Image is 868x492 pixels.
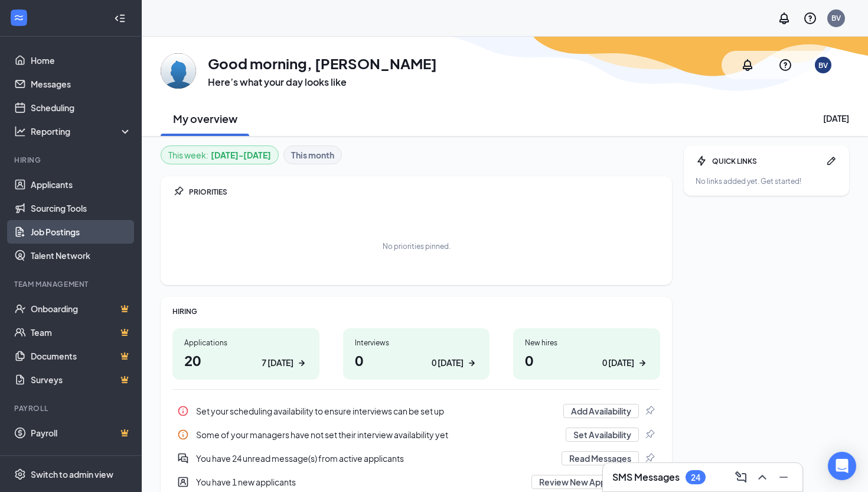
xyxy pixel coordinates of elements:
[531,475,639,489] button: Review New Applicants
[177,452,189,464] svg: DoubleChatActive
[114,12,126,24] svg: Collapse
[172,446,660,470] div: You have 24 unread message(s) from active applicants
[196,429,559,441] div: Some of your managers have not set their interview availability yet
[776,470,791,484] svg: Minimize
[825,155,837,167] svg: Pen
[513,328,660,380] a: New hires00 [DATE]ArrowRight
[173,111,237,126] h2: My overview
[31,368,132,391] a: SurveysCrown
[525,350,648,370] h1: 0
[753,468,772,487] button: ChevronUp
[196,405,556,417] div: Set your scheduling availability to ensure interviews can be set up
[31,196,132,220] a: Sourcing Tools
[778,58,792,72] svg: QuestionInfo
[602,357,634,369] div: 0 [DATE]
[172,186,184,198] svg: Pin
[563,404,639,418] button: Add Availability
[383,241,451,251] div: No priorities pinned.
[734,470,748,484] svg: ComposeMessage
[644,452,655,464] svg: Pin
[355,350,478,370] h1: 0
[14,125,26,137] svg: Analysis
[31,96,132,119] a: Scheduling
[644,429,655,441] svg: Pin
[828,452,856,480] div: Open Intercom Messenger
[696,176,837,186] div: No links added yet. Get started!
[31,48,132,72] a: Home
[184,350,308,370] h1: 20
[343,328,490,380] a: Interviews00 [DATE]ArrowRight
[755,470,769,484] svg: ChevronUp
[31,468,113,480] div: Switch to admin view
[172,446,660,470] a: DoubleChatActiveYou have 24 unread message(s) from active applicantsRead MessagesPin
[712,156,821,166] div: QUICK LINKS
[774,468,793,487] button: Minimize
[31,244,132,267] a: Talent Network
[172,306,660,316] div: HIRING
[637,357,648,369] svg: ArrowRight
[13,12,25,24] svg: WorkstreamLogo
[14,403,129,413] div: Payroll
[31,173,132,196] a: Applicants
[189,187,660,197] div: PRIORITIES
[612,471,680,484] h3: SMS Messages
[172,328,319,380] a: Applications207 [DATE]ArrowRight
[14,468,26,480] svg: Settings
[644,405,655,417] svg: Pin
[823,112,849,124] div: [DATE]
[31,344,132,368] a: DocumentsCrown
[566,428,639,442] button: Set Availability
[184,338,308,348] div: Applications
[803,11,817,25] svg: QuestionInfo
[177,429,189,441] svg: Info
[14,279,129,289] div: Team Management
[172,399,660,423] div: Set your scheduling availability to ensure interviews can be set up
[172,423,660,446] a: InfoSome of your managers have not set their interview availability yetSet AvailabilityPin
[691,472,700,483] div: 24
[562,451,639,465] button: Read Messages
[208,76,437,89] h3: Here’s what your day looks like
[696,155,707,167] svg: Bolt
[31,72,132,96] a: Messages
[818,60,828,70] div: BV
[196,452,554,464] div: You have 24 unread message(s) from active applicants
[31,125,132,137] div: Reporting
[740,58,755,72] svg: Notifications
[777,11,791,25] svg: Notifications
[296,357,308,369] svg: ArrowRight
[177,476,189,488] svg: UserEntity
[732,468,750,487] button: ComposeMessage
[31,220,132,244] a: Job Postings
[291,148,334,161] b: This month
[355,338,478,348] div: Interviews
[831,13,841,23] div: BV
[466,357,478,369] svg: ArrowRight
[168,148,271,161] div: This week :
[177,405,189,417] svg: Info
[211,148,271,161] b: [DATE] - [DATE]
[525,338,648,348] div: New hires
[31,321,132,344] a: TeamCrown
[31,421,132,445] a: PayrollCrown
[14,155,129,165] div: Hiring
[262,357,293,369] div: 7 [DATE]
[208,53,437,73] h1: Good morning, [PERSON_NAME]
[172,423,660,446] div: Some of your managers have not set their interview availability yet
[172,399,660,423] a: InfoSet your scheduling availability to ensure interviews can be set upAdd AvailabilityPin
[196,476,524,488] div: You have 1 new applicants
[432,357,464,369] div: 0 [DATE]
[31,297,132,321] a: OnboardingCrown
[161,53,196,89] img: Blake Velazquez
